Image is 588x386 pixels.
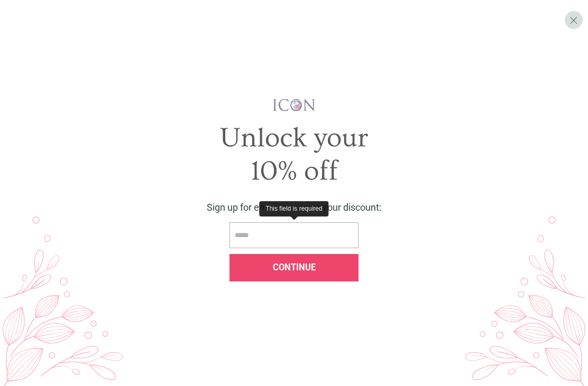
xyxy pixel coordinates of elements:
[569,14,578,26] span: X
[220,123,368,154] span: Unlock your
[272,98,317,111] img: iconwallstickersl_1754656298800.png
[251,156,338,187] span: 10% off
[273,262,316,272] span: Continue
[207,202,381,213] span: Sign up for email to receive your discount:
